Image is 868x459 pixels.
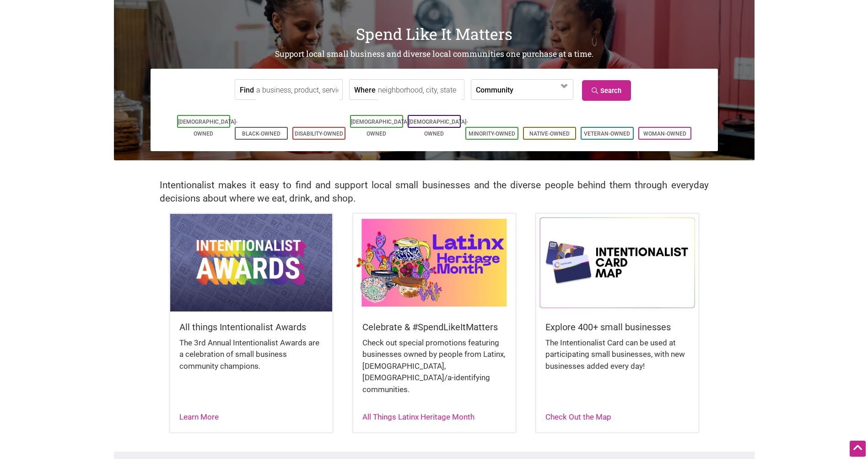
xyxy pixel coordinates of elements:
[545,321,689,333] h5: Explore 400+ small businesses
[256,80,340,100] input: a business, product, service
[242,131,280,137] a: Black-Owned
[476,80,513,99] label: Community
[545,337,689,382] div: The Intentionalist Card can be used at participating small businesses, with new businesses added ...
[469,131,515,137] a: Minority-Owned
[545,412,611,421] a: Check Out the Map
[170,214,332,311] img: Intentionalist Awards
[160,179,709,205] h2: Intentionalist makes it easy to find and support local small businesses and the diverse people be...
[850,441,866,457] div: Scroll Back to Top
[584,131,630,137] a: Veteran-Owned
[114,23,755,45] h1: Spend Like It Matters
[362,337,506,405] div: Check out special promotions featuring businesses owned by people from Latinx, [DEMOGRAPHIC_DATA]...
[536,214,698,311] img: Intentionalist Card Map
[362,412,474,421] a: All Things Latinx Heritage Month
[178,119,237,137] a: [DEMOGRAPHIC_DATA]-Owned
[179,321,323,333] h5: All things Intentionalist Awards
[643,131,686,137] a: Woman-Owned
[353,214,515,311] img: Latinx / Hispanic Heritage Month
[582,80,631,101] a: Search
[409,119,468,137] a: [DEMOGRAPHIC_DATA]-Owned
[295,131,343,137] a: Disability-Owned
[362,321,506,333] h5: Celebrate & #SpendLikeItMatters
[179,337,323,382] div: The 3rd Annual Intentionalist Awards are a celebration of small business community champions.
[378,80,462,100] input: neighborhood, city, state
[529,131,570,137] a: Native-Owned
[240,80,254,99] label: Find
[351,119,410,137] a: [DEMOGRAPHIC_DATA]-Owned
[179,412,219,421] a: Learn More
[114,49,755,60] h2: Support local small business and diverse local communities one purchase at a time.
[354,80,376,99] label: Where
